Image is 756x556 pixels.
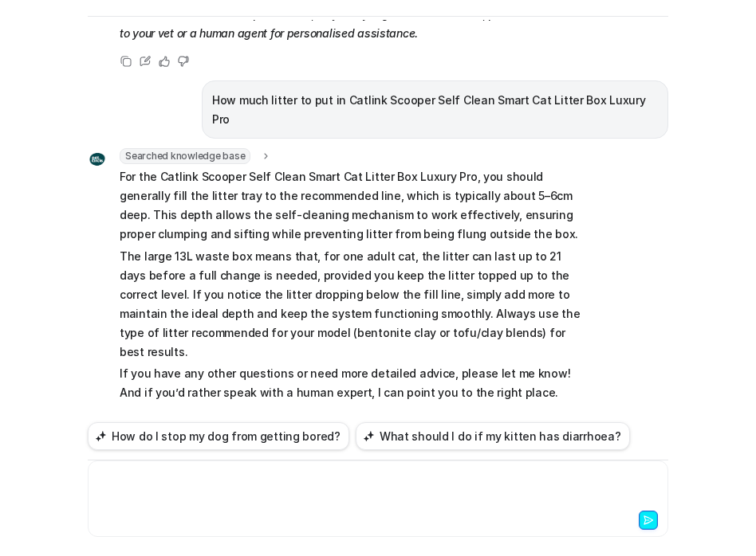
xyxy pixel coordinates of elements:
p: For the Catlink Scooper Self Clean Smart Cat Litter Box Luxury Pro, you should generally fill the... [120,167,586,244]
img: Widget [88,150,107,169]
p: How much litter to put in Catlink Scooper Self Clean Smart Cat Litter Box Luxury Pro [212,91,658,129]
em: Just a reminder: I’m an AI pet advisor, so for any urgent health matters, please reach out to you... [120,7,576,40]
button: What should I do if my kitten has diarrhoea? [356,422,630,450]
button: How do I stop my dog from getting bored? [88,422,349,450]
p: If you have any other questions or need more detailed advice, please let me know! And if you’d ra... [120,364,586,402]
p: The large 13L waste box means that, for one adult cat, the litter can last up to 21 days before a... [120,247,586,362]
span: Searched knowledge base [120,148,250,164]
